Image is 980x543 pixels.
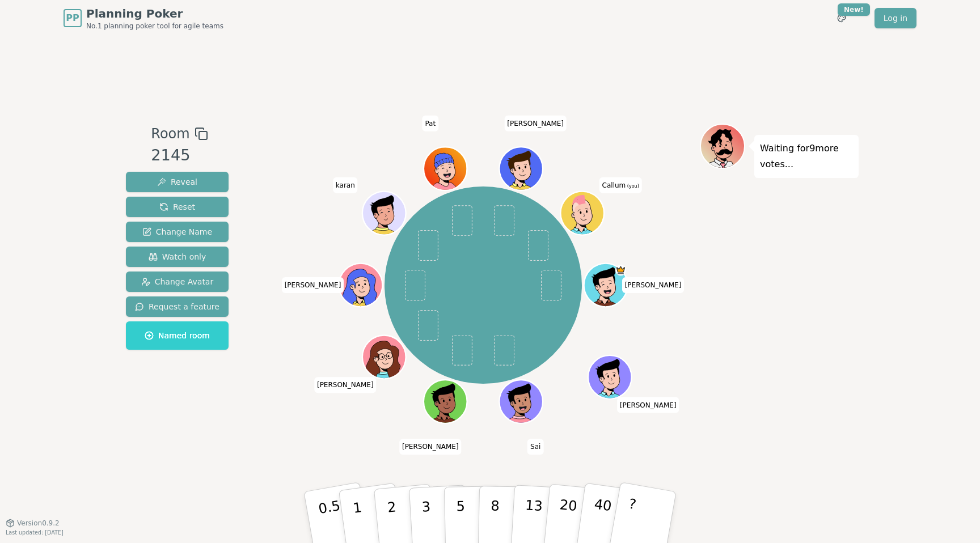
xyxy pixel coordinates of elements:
span: Watch only [149,251,206,262]
span: Click to change your name [527,439,543,455]
span: Reveal [157,176,197,188]
span: Room [151,124,189,144]
button: New! [831,8,852,28]
div: New! [838,3,870,16]
span: PP [66,11,79,25]
button: Named room [126,321,229,350]
span: Click to change your name [333,177,358,193]
button: Reset [126,197,229,217]
span: Reset [159,201,195,213]
div: 2145 [151,144,208,167]
span: Click to change your name [282,277,344,293]
span: Click to change your name [622,277,685,293]
span: Request a feature [135,301,219,312]
span: No.1 planning poker tool for agile teams [86,22,223,31]
span: Click to change your name [399,439,462,455]
span: Click to change your name [617,397,679,413]
span: Last updated: [DATE] [6,529,64,536]
span: Planning Poker [86,6,223,22]
button: Request a feature [126,296,229,317]
span: (you) [626,184,639,189]
span: Change Name [142,226,212,237]
span: Click to change your name [599,177,642,193]
span: Change Avatar [141,276,214,287]
button: Click to change your avatar [561,193,602,234]
span: Click to change your name [504,116,567,131]
span: Version 0.9.2 [17,519,60,528]
a: Log in [875,8,916,28]
p: Waiting for 9 more votes... [760,141,853,172]
button: Change Avatar [126,271,229,292]
button: Watch only [126,247,229,267]
button: Version0.9.2 [6,519,60,528]
button: Reveal [126,172,229,192]
a: PPPlanning PokerNo.1 planning poker tool for agile teams [64,6,223,31]
span: Click to change your name [314,377,377,393]
button: Change Name [126,222,229,242]
span: Click to change your name [422,116,438,131]
span: Mohamed is the host [615,265,626,275]
span: Named room [145,330,210,341]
